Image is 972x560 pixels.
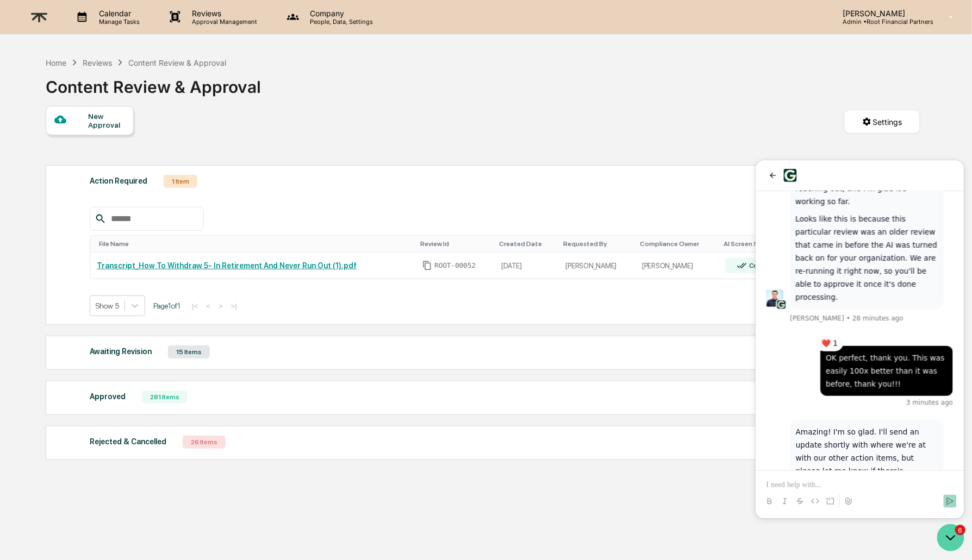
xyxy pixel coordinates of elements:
div: Toggle SortBy [500,240,555,248]
p: Manage Tasks [90,18,145,26]
p: Calendar [90,9,145,18]
div: Home [46,58,66,67]
p: Company [301,9,378,18]
button: >| [228,301,240,311]
span: Page 1 of 1 [153,301,180,310]
div: Toggle SortBy [640,240,715,248]
span: Copy Id [422,261,432,270]
a: Transcript_How To Withdraw 5- In Retirement And Never Run Out (1).pdf [97,261,357,270]
p: People, Data, Settings [301,18,378,26]
span: ROOT-00052 [434,261,476,270]
div: Approved [90,389,126,404]
div: Toggle SortBy [99,240,412,248]
div: Content Review & Approval [128,58,226,67]
td: [PERSON_NAME] [559,253,635,279]
div: 15 Items [168,345,210,358]
td: [PERSON_NAME] [635,253,719,279]
p: Reviews [184,9,263,18]
p: Approval Management [184,18,263,26]
iframe: Customer support window [756,160,964,519]
div: Toggle SortBy [724,240,813,248]
div: Rejected & Cancelled [90,435,166,449]
div: Awaiting Revision [90,344,152,358]
div: Content Review & Approval [46,68,261,97]
div: Reviews [83,58,112,67]
button: < [203,301,214,311]
button: > [215,301,226,311]
p: Admin • Root Financial Partners [834,18,933,26]
button: |< [189,301,201,311]
div: New Approval [88,112,124,129]
iframe: Open customer support [937,524,967,553]
div: Toggle SortBy [564,240,631,248]
td: [DATE] [495,253,559,279]
div: Action Required [90,174,147,188]
p: [PERSON_NAME] [834,9,933,18]
img: logo [26,4,52,30]
div: Complete [747,262,779,269]
div: 26 Items [183,436,226,449]
div: Toggle SortBy [420,240,490,248]
div: 1 Item [164,175,197,188]
div: 281 Items [142,391,188,404]
button: Settings [844,110,920,134]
